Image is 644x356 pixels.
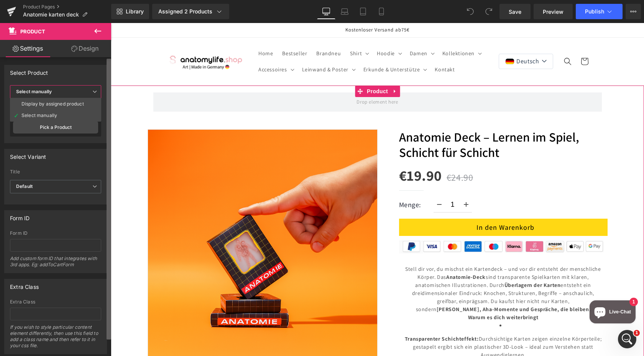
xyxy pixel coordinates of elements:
a: Mobile [372,4,391,19]
a: Desktop [317,4,335,19]
div: Select Variant [10,149,46,160]
button: Publish [576,4,623,19]
a: Design [57,40,113,57]
a: New Library [111,4,149,19]
a: Pick a Product [13,121,98,133]
a: Preview [534,4,573,19]
div: Add custom form ID that integrates with 3rd apps. Eg: addToCartForm [10,255,101,273]
div: Assigned 2 Products [158,8,223,15]
div: Display by assigned product [21,101,84,107]
span: 1 [634,330,640,336]
button: More [626,4,641,19]
span: Publish [585,8,604,15]
div: Select manually [21,113,57,118]
label: Title [10,169,101,177]
button: Redo [481,4,496,19]
b: Default [16,183,33,189]
a: Laptop [335,4,354,19]
div: Extra Class [10,279,39,290]
span: Product [20,28,45,35]
iframe: Intercom live chat [618,330,636,348]
span: Save [509,8,521,16]
a: Tablet [354,4,372,19]
span: Library [126,8,144,15]
button: Undo [463,4,478,19]
span: Anatomie karten deck [23,12,79,18]
b: Select manually [16,89,52,94]
div: Form ID [10,231,101,236]
div: Form ID [10,211,30,221]
a: Product Pages [23,4,111,10]
div: Select Product [10,65,48,76]
div: Extra Class [10,299,101,305]
div: If you wish to style particular content element differently, then use this field to add a class n... [10,324,101,354]
span: Preview [543,8,563,16]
